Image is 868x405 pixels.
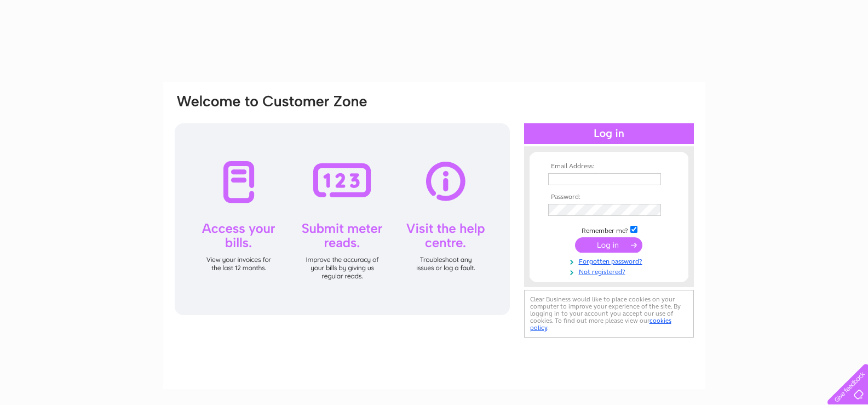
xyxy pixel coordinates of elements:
a: cookies policy [530,317,671,332]
a: Forgotten password? [548,255,672,266]
div: Clear Business would like to place cookies on your computer to improve your experience of the sit... [524,290,694,338]
a: Not registered? [548,266,672,276]
td: Remember me? [545,224,672,235]
input: Submit [575,237,642,253]
th: Password: [545,193,672,201]
th: Email Address: [545,163,672,170]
